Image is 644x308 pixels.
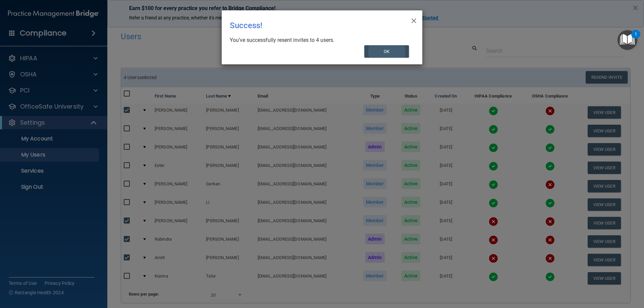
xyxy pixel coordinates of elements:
span: × [411,13,417,26]
button: OK [364,45,409,58]
div: Success! [230,16,387,35]
button: Open Resource Center, 1 new notification [618,30,637,50]
div: You’ve successfully resent invites to 4 users. [230,37,409,44]
div: 1 [635,34,637,43]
